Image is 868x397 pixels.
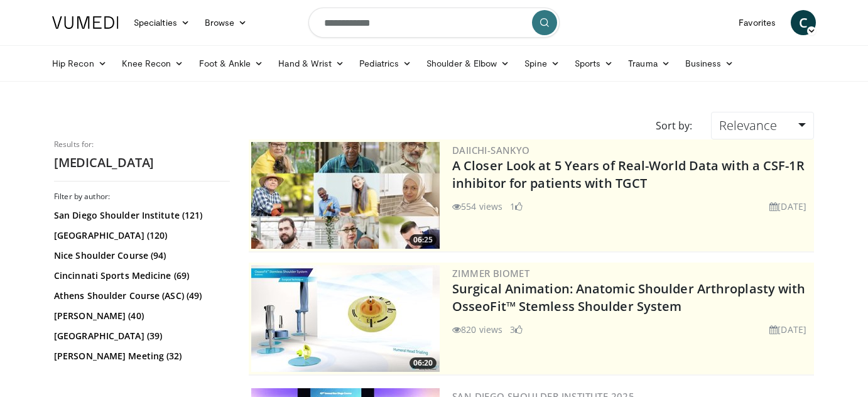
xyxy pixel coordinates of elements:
[54,229,227,242] a: [GEOGRAPHIC_DATA] (120)
[731,10,783,35] a: Favorites
[192,51,271,76] a: Foot & Ankle
[54,310,227,322] a: [PERSON_NAME] (40)
[517,51,567,76] a: Spine
[769,323,806,336] li: [DATE]
[54,139,230,150] p: Results for:
[308,8,560,38] input: Search topics, interventions
[251,142,440,249] a: 06:25
[54,330,227,342] a: [GEOGRAPHIC_DATA] (39)
[791,10,816,35] a: C
[711,112,814,139] a: Relevance
[54,249,227,262] a: Nice Shoulder Course (94)
[452,267,529,280] a: Zimmer Biomet
[410,357,437,369] span: 06:20
[251,265,440,372] a: 06:20
[54,209,227,222] a: San Diego Shoulder Institute (121)
[271,51,352,76] a: Hand & Wrist
[126,10,197,35] a: Specialties
[510,323,523,336] li: 3
[54,370,227,383] a: [PERSON_NAME] & Nephew (31)
[621,51,678,76] a: Trauma
[251,142,440,249] img: 93c22cae-14d1-47f0-9e4a-a244e824b022.png.300x170_q85_crop-smart_upscale.jpg
[719,117,777,134] span: Relevance
[452,200,502,213] li: 554 views
[54,290,227,302] a: Athens Shoulder Course (ASC) (49)
[678,51,742,76] a: Business
[54,155,230,171] h2: [MEDICAL_DATA]
[419,51,517,76] a: Shoulder & Elbow
[54,350,227,362] a: [PERSON_NAME] Meeting (32)
[452,144,530,156] a: Daiichi-Sankyo
[567,51,621,76] a: Sports
[45,51,114,76] a: Hip Recon
[769,200,806,213] li: [DATE]
[452,157,805,192] a: A Closer Look at 5 Years of Real-World Data with a CSF-1R inhibitor for patients with TGCT
[452,323,502,336] li: 820 views
[114,51,192,76] a: Knee Recon
[54,269,227,282] a: Cincinnati Sports Medicine (69)
[54,192,230,202] h3: Filter by author:
[510,200,523,213] li: 1
[646,112,702,139] div: Sort by:
[52,16,119,29] img: VuMedi Logo
[410,234,437,246] span: 06:25
[251,265,440,372] img: 84e7f812-2061-4fff-86f6-cdff29f66ef4.300x170_q85_crop-smart_upscale.jpg
[352,51,419,76] a: Pediatrics
[197,10,255,35] a: Browse
[452,280,806,315] a: Surgical Animation: Anatomic Shoulder Arthroplasty with OsseoFit™ Stemless Shoulder System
